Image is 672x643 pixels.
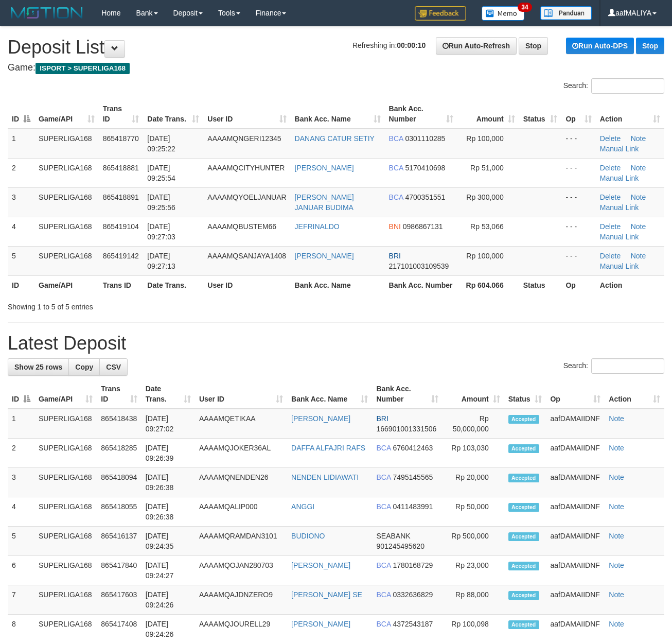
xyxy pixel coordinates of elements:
a: Delete [600,252,621,260]
span: Copy 1780168729 to clipboard [393,561,433,569]
th: Amount: activate to sort column ascending [457,99,519,129]
td: AAAAMQAJDNZERO9 [195,585,287,615]
th: Bank Acc. Name: activate to sort column ascending [287,379,372,409]
h1: Latest Deposit [8,333,664,354]
strong: 00:00:10 [397,41,426,49]
span: 865418891 [103,193,139,201]
a: Note [609,532,624,540]
td: 5 [8,527,34,556]
th: Op: activate to sort column ascending [561,99,595,129]
span: Copy 0332636829 to clipboard [393,590,433,599]
span: 865419104 [103,222,139,231]
td: 3 [8,468,34,497]
td: 865418438 [97,409,141,439]
td: 4 [8,497,34,527]
th: Bank Acc. Number: activate to sort column ascending [385,99,457,129]
span: 865418770 [103,134,139,143]
a: JEFRINALDO [295,222,340,231]
span: BCA [376,444,391,452]
th: User ID: activate to sort column ascending [195,379,287,409]
span: CSV [106,363,121,371]
a: Note [631,222,646,231]
span: Copy 217101003109539 to clipboard [389,262,449,270]
img: Button%20Memo.svg [482,6,525,21]
a: [PERSON_NAME] JANUAR BUDIMA [295,193,354,212]
a: Note [609,444,624,452]
th: Game/API: activate to sort column ascending [34,379,97,409]
span: Rp 51,000 [470,164,504,172]
img: MOTION_logo.png [8,5,86,21]
span: Copy 166901001331506 to clipboard [376,425,436,433]
td: 6 [8,556,34,585]
span: Copy 5170410698 to clipboard [405,164,445,172]
th: Op: activate to sort column ascending [546,379,605,409]
a: Delete [600,134,621,143]
span: Copy 0301110285 to clipboard [405,134,445,143]
a: [PERSON_NAME] [291,561,350,569]
a: Note [609,473,624,481]
td: SUPERLIGA168 [34,217,99,246]
a: Manual Link [600,203,639,212]
a: Note [631,164,646,172]
td: [DATE] 09:24:35 [142,527,195,556]
span: Accepted [508,415,539,424]
span: 865419142 [103,252,139,260]
span: Copy 0411483991 to clipboard [393,502,433,511]
h1: Deposit List [8,37,664,58]
td: Rp 500,000 [443,527,504,556]
td: - - - [561,217,595,246]
th: Date Trans. [143,275,203,294]
span: BCA [376,620,391,628]
th: Status: activate to sort column ascending [519,99,562,129]
span: BCA [376,473,391,481]
td: 865418285 [97,439,141,468]
span: [DATE] 09:25:56 [147,193,175,212]
th: Action [596,275,664,294]
td: [DATE] 09:26:38 [142,468,195,497]
th: Trans ID: activate to sort column ascending [99,99,144,129]
a: Note [609,590,624,599]
th: User ID: activate to sort column ascending [203,99,290,129]
span: AAAAMQNGERI12345 [207,134,281,143]
td: aafDAMAIIDNF [546,527,605,556]
span: [DATE] 09:25:22 [147,134,175,153]
a: Delete [600,164,621,172]
td: AAAAMQETIKAA [195,409,287,439]
img: Feedback.jpg [415,6,466,21]
td: 4 [8,217,34,246]
td: SUPERLIGA168 [34,129,99,159]
a: Delete [600,193,621,201]
td: 865416137 [97,527,141,556]
a: Manual Link [600,145,639,153]
td: 865417603 [97,585,141,615]
td: AAAAMQJOKER36AL [195,439,287,468]
span: ISPORT > SUPERLIGA168 [36,63,130,74]
th: Status [519,275,562,294]
td: 865418055 [97,497,141,527]
td: 2 [8,439,34,468]
span: Copy 4372543187 to clipboard [393,620,433,628]
div: Showing 1 to 5 of 5 entries [8,298,272,312]
td: SUPERLIGA168 [34,409,97,439]
label: Search: [563,78,664,94]
th: Game/API [34,275,99,294]
a: Manual Link [600,233,639,241]
a: Note [631,134,646,143]
th: Trans ID [99,275,144,294]
td: SUPERLIGA168 [34,439,97,468]
span: BRI [389,252,401,260]
span: Accepted [508,591,539,600]
span: Copy 4700351551 to clipboard [405,193,445,201]
span: Accepted [508,532,539,541]
a: Stop [519,37,548,55]
td: 1 [8,129,34,159]
img: panduan.png [540,6,592,20]
a: Delete [600,222,621,231]
span: BCA [389,164,403,172]
td: - - - [561,246,595,275]
th: Date Trans.: activate to sort column ascending [143,99,203,129]
span: Accepted [508,562,539,570]
td: AAAAMQALIP000 [195,497,287,527]
span: Show 25 rows [14,363,62,371]
span: BCA [389,134,403,143]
